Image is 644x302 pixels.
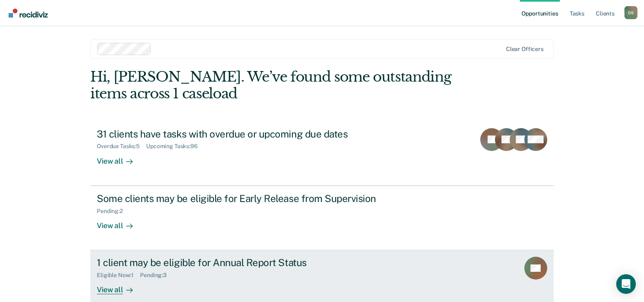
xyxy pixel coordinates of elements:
a: 31 clients have tasks with overdue or upcoming due datesOverdue Tasks:5Upcoming Tasks:96View all [90,122,554,186]
button: Profile dropdown button [624,6,637,19]
div: Clear officers [506,46,544,53]
div: D S [624,6,637,19]
div: 1 client may be eligible for Annual Report Status [97,257,383,269]
div: View all [97,214,143,230]
div: Upcoming Tasks : 96 [146,143,204,150]
div: Open Intercom Messenger [616,274,636,294]
img: Recidiviz [9,9,48,18]
div: View all [97,279,143,295]
div: Hi, [PERSON_NAME]. We’ve found some outstanding items across 1 caseload [90,69,461,102]
div: Pending : 3 [140,272,173,279]
div: Some clients may be eligible for Early Release from Supervision [97,193,383,204]
div: Overdue Tasks : 5 [97,143,146,150]
div: 31 clients have tasks with overdue or upcoming due dates [97,128,383,140]
div: View all [97,150,143,166]
a: Some clients may be eligible for Early Release from SupervisionPending:2View all [90,186,554,250]
div: Eligible Now : 1 [97,272,140,279]
div: Pending : 2 [97,208,129,215]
